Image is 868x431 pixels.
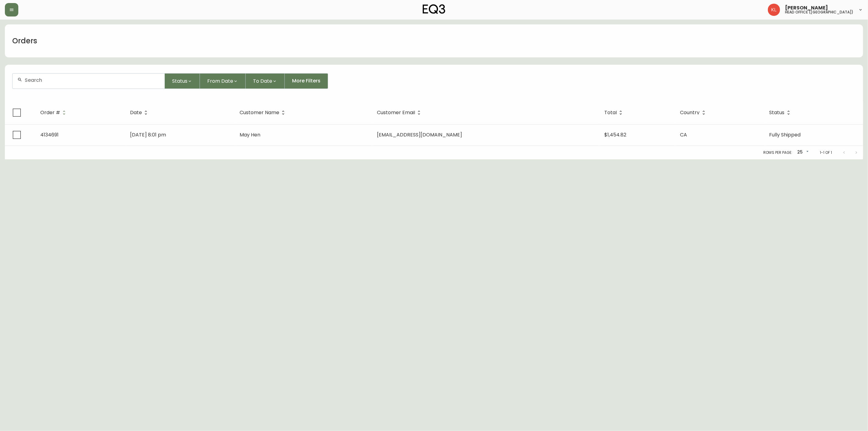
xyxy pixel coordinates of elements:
span: [EMAIL_ADDRESS][DOMAIN_NAME] [377,131,462,138]
span: Customer Email [377,110,423,115]
span: $1,454.82 [604,131,626,138]
span: Status [769,110,793,115]
h1: Orders [12,36,37,46]
button: To Date [246,73,285,89]
span: Fully Shipped [769,131,801,138]
button: Status [165,73,200,89]
span: Customer Email [377,111,415,114]
button: More Filters [285,73,328,89]
span: [PERSON_NAME] [785,5,828,10]
span: Status [769,111,785,114]
span: More Filters [292,78,320,84]
span: 4134691 [40,131,59,138]
span: Status [172,77,187,85]
span: May Hen [240,131,260,138]
h5: head office ([GEOGRAPHIC_DATA]) [785,10,853,14]
input: Search [25,77,160,83]
div: 25 [795,147,810,158]
span: Total [604,111,617,114]
span: Country [680,110,708,115]
img: 2c0c8aa7421344cf0398c7f872b772b5 [768,4,780,16]
span: Country [680,111,700,114]
span: Total [604,110,625,115]
span: To Date [253,77,272,85]
p: 1-1 of 1 [820,150,832,155]
span: Date [130,111,142,114]
p: Rows per page: [763,150,792,155]
span: Customer Name [240,111,279,114]
span: [DATE] 8:01 pm [130,131,166,138]
button: From Date [200,73,246,89]
span: From Date [207,77,233,85]
span: Order # [40,110,68,115]
img: logo [423,4,445,14]
span: Customer Name [240,110,287,115]
span: CA [680,131,687,138]
span: Date [130,110,150,115]
span: Order # [40,111,60,114]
